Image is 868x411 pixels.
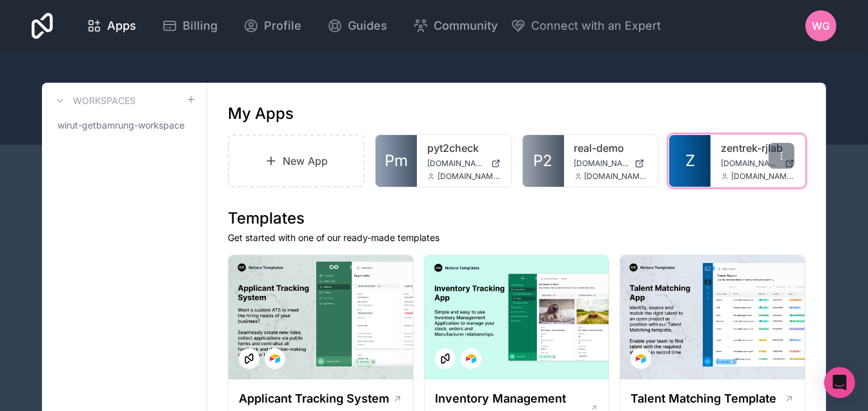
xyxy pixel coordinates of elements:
a: Profile [233,12,312,40]
span: [DOMAIN_NAME][EMAIL_ADDRESS][DOMAIN_NAME] [731,171,794,182]
a: [DOMAIN_NAME] [721,158,794,169]
span: [DOMAIN_NAME] [574,158,630,169]
span: Billing [183,17,217,35]
h1: Applicant Tracking System [239,390,389,408]
span: Z [685,151,695,171]
span: P2 [534,151,553,171]
span: Apps [107,17,136,35]
h1: Templates [228,208,805,229]
button: Connect with an Expert [510,17,661,35]
img: Airtable Logo [466,353,476,364]
a: Billing [152,12,228,40]
span: Connect with an Expert [531,17,661,35]
span: Community [434,17,498,35]
span: Profile [264,17,301,35]
a: pyt2check [427,140,501,156]
a: [DOMAIN_NAME] [427,158,501,169]
span: wirut-getbamrung-workspace [57,119,185,132]
span: WG [812,18,830,34]
img: Airtable Logo [270,353,280,364]
a: Z [669,135,711,187]
a: zentrek-rjlab [721,140,794,156]
p: Get started with one of our ready-made templates [228,231,805,244]
img: Airtable Logo [636,353,646,364]
a: [DOMAIN_NAME] [574,158,648,169]
a: real-demo [574,140,648,156]
h3: Workspaces [73,94,136,107]
span: [DOMAIN_NAME][EMAIL_ADDRESS][DOMAIN_NAME] [585,171,648,182]
span: [DOMAIN_NAME][EMAIL_ADDRESS][DOMAIN_NAME] [438,171,501,182]
a: Guides [317,12,398,40]
span: Pm [385,151,408,171]
a: Pm [376,135,417,187]
h1: My Apps [228,103,294,124]
a: wirut-getbamrung-workspace [52,114,196,137]
span: [DOMAIN_NAME] [721,158,780,169]
a: Apps [76,12,146,40]
a: P2 [523,135,564,187]
span: Guides [348,17,387,35]
a: New App [228,134,365,187]
a: Community [403,12,508,40]
a: Workspaces [52,93,136,109]
span: [DOMAIN_NAME] [427,158,486,169]
div: Open Intercom Messenger [824,367,855,398]
h1: Talent Matching Template [631,390,776,408]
